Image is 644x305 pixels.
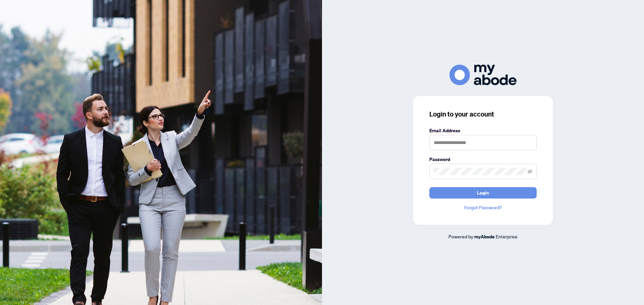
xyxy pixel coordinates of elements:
[474,233,495,240] a: myAbode
[429,156,537,163] label: Password
[429,187,537,199] button: Login
[429,109,537,119] h3: Login to your account
[528,169,532,174] span: eye-invisible
[477,187,489,198] span: Login
[449,65,517,85] img: ma-logo
[448,233,473,239] span: Powered by
[496,233,518,239] span: Enterprise
[429,127,537,134] label: Email Address
[429,204,537,211] a: Forgot Password?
